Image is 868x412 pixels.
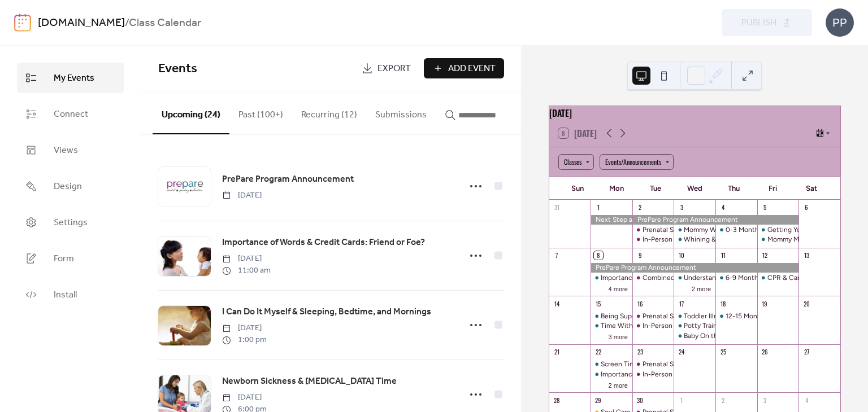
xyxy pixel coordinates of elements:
[601,312,795,321] div: Being Super Mom & Credit Scores: the Good, the Bad, the Ugly
[222,236,425,249] span: Importance of Words & Credit Cards: Friend or Foe?
[366,91,436,133] button: Submissions
[643,235,721,244] div: In-Person Prenatal Series
[604,380,632,389] button: 2 more
[549,106,840,120] div: [DATE]
[17,135,124,165] a: Views
[222,305,431,319] span: I Can Do It Myself & Sleeping, Bedtime, and Mornings
[14,14,31,32] img: logo
[17,99,124,129] a: Connect
[17,171,124,201] a: Design
[601,321,782,331] div: Time With [PERSON_NAME] & Words Matter: Silent Words
[684,273,823,283] div: Understanding Your Infant & Infant Accidents
[726,225,862,235] div: 0-3 Month & 3-6 Month Infant Expectations
[677,396,685,404] div: 1
[553,299,561,308] div: 14
[802,348,810,356] div: 27
[591,215,632,225] div: Next Step and Little Steps Closed
[448,62,496,76] span: Add Event
[222,392,267,404] span: [DATE]
[17,279,124,310] a: Install
[424,58,504,78] button: Add Event
[757,273,799,283] div: CPR & Car Seat Safety
[715,225,757,235] div: 0-3 Month & 3-6 Month Infant Expectations
[377,62,411,76] span: Export
[715,273,757,283] div: 6-9 Month & 9-12 Month Infant Expectations
[684,321,829,331] div: Potty Training & Fighting the Impulse to Spend
[601,360,718,369] div: Screen Time and You & Toddler Safety
[684,331,810,341] div: Baby On the Move & Staying Out of Debt
[687,283,715,293] button: 2 more
[594,348,602,356] div: 22
[636,251,644,260] div: 9
[726,273,864,283] div: 6-9 Month & 9-12 Month Infant Expectations
[222,305,431,319] a: I Can Do It Myself & Sleeping, Bedtime, and Mornings
[292,91,366,133] button: Recurring (12)
[757,235,799,244] div: Mommy Milestones & Creating Kindness
[597,177,636,200] div: Mon
[222,334,267,346] span: 1:00 pm
[158,56,197,81] span: Events
[719,348,727,356] div: 25
[674,273,715,283] div: Understanding Your Infant & Infant Accidents
[632,360,674,369] div: Prenatal Series
[222,375,397,388] span: Newborn Sickness & [MEDICAL_DATA] Time
[726,312,847,321] div: 12-15 Month & 15-18 Month Milestones
[802,299,810,308] div: 20
[684,225,787,235] div: Mommy Work & Quality Childcare
[222,374,397,389] a: Newborn Sickness & [MEDICAL_DATA] Time
[677,299,685,308] div: 17
[591,273,632,283] div: Importance of Words & Credit Cards: Friend or Foe?
[601,370,739,379] div: Importance of Bonding & Infant Expectations
[54,288,77,302] span: Install
[677,203,685,212] div: 3
[761,299,769,308] div: 19
[719,299,727,308] div: 18
[594,396,602,404] div: 29
[591,360,632,369] div: Screen Time and You & Toddler Safety
[636,396,644,404] div: 30
[719,396,727,404] div: 2
[684,312,796,321] div: Toddler Illness & Toddler Oral Health
[594,203,602,212] div: 1
[674,312,715,321] div: Toddler Illness & Toddler Oral Health
[129,12,201,34] b: Class Calendar
[761,396,769,404] div: 3
[153,91,229,134] button: Upcoming (24)
[636,299,644,308] div: 16
[636,203,644,212] div: 2
[594,251,602,260] div: 8
[222,172,354,187] a: PrePare Program Announcement
[17,207,124,238] a: Settings
[553,396,561,404] div: 28
[604,283,632,293] button: 4 more
[632,312,674,321] div: Prenatal Series
[558,177,597,200] div: Sun
[594,299,602,308] div: 15
[553,203,561,212] div: 31
[674,225,715,235] div: Mommy Work & Quality Childcare
[222,253,271,265] span: [DATE]
[222,173,354,186] span: PrePare Program Announcement
[674,235,715,244] div: Whining & Tantrums
[17,243,124,274] a: Form
[632,273,674,283] div: Combined Prenatal Series – Labor & Delivery
[222,190,262,201] span: [DATE]
[753,177,792,200] div: Fri
[222,235,425,250] a: Importance of Words & Credit Cards: Friend or Foe?
[674,321,715,331] div: Potty Training & Fighting the Impulse to Spend
[553,348,561,356] div: 21
[222,322,267,334] span: [DATE]
[632,321,674,331] div: In-Person Prenatal Series
[802,251,810,260] div: 13
[684,235,747,244] div: Whining & Tantrums
[761,251,769,260] div: 12
[714,177,753,200] div: Thu
[222,265,271,277] span: 11:00 am
[125,12,129,34] b: /
[715,312,757,321] div: 12-15 Month & 15-18 Month Milestones
[553,251,561,260] div: 7
[591,263,798,273] div: PrePare Program Announcement
[636,177,675,200] div: Tue
[719,251,727,260] div: 11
